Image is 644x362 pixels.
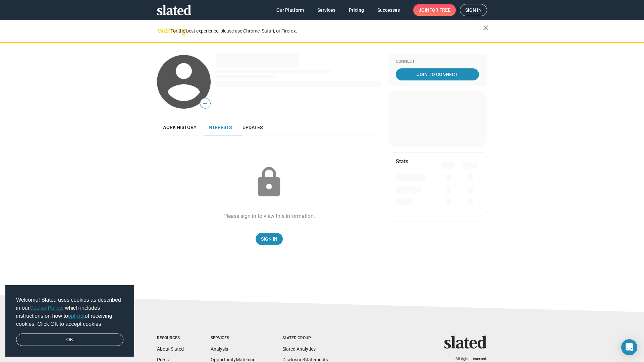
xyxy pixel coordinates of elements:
span: Join [419,4,450,16]
a: Join To Connect [396,68,479,80]
div: Please sign in to view this information. [223,213,315,220]
span: — [200,99,210,108]
a: Analysis [211,346,228,352]
span: Pricing [349,4,364,16]
div: Connect [396,59,479,64]
span: Welcome! Slated uses cookies as described in our , which includes instructions on how to of recei... [16,296,123,328]
span: Successes [377,4,400,16]
div: Open Intercom Messenger [621,339,637,355]
span: Work history [162,125,197,130]
div: cookieconsent [5,285,134,357]
span: Interests [207,125,232,130]
mat-icon: warning [158,26,166,35]
div: For the best experience, please use Chrome, Safari, or Firefox. [170,26,483,36]
span: Updates [243,125,263,130]
mat-icon: lock [252,166,286,199]
a: Pricing [343,4,369,16]
mat-icon: close [482,24,490,32]
a: Sign In [256,233,283,245]
a: Cookie Policy [30,305,62,311]
a: Updates [237,119,268,135]
span: Join To Connect [397,68,478,80]
a: opt-out [68,313,85,319]
div: Slated Group [282,336,328,341]
a: Sign in [460,4,487,16]
a: Joinfor free [413,4,456,16]
a: Successes [372,4,405,16]
a: Slated Analytics [282,346,316,352]
a: About Slated [157,346,184,352]
span: for free [429,4,450,16]
a: Our Platform [271,4,309,16]
mat-card-title: Stats [396,158,408,165]
span: Sign in [465,4,482,16]
span: Sign In [261,233,277,245]
a: Interests [202,119,237,135]
div: Resources [157,336,184,341]
span: Our Platform [276,4,304,16]
a: dismiss cookie message [16,334,123,346]
span: Services [317,4,335,16]
a: Work history [157,119,202,135]
div: Services [211,336,256,341]
a: Services [312,4,341,16]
